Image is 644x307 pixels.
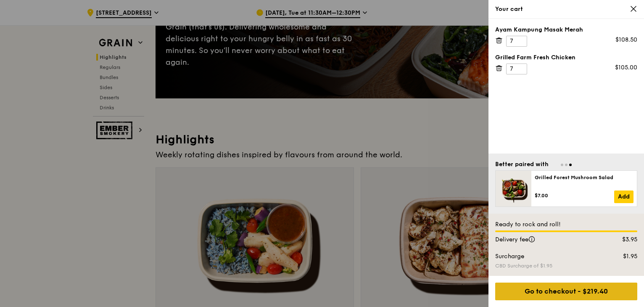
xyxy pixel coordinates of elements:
div: Grilled Farm Fresh Chicken [495,53,637,62]
div: Ayam Kampung Masak Merah [495,26,637,34]
div: $7.00 [535,192,614,199]
a: Add [614,191,633,203]
div: Ready to rock and roll! [495,220,637,229]
div: Go to checkout - $219.40 [495,283,637,300]
div: Grilled Forest Mushroom Salad [535,174,633,181]
span: Go to slide 2 [565,164,567,166]
span: Go to slide 1 [561,164,563,166]
div: Delivery fee [490,236,604,244]
div: CBD Surcharge of $1.95 [495,262,637,269]
div: $3.95 [604,236,643,244]
div: Your cart [495,5,637,13]
div: Better paired with [495,160,549,169]
span: Go to slide 3 [569,164,572,166]
div: $1.95 [604,252,643,261]
div: $108.50 [615,36,637,44]
div: $105.00 [615,64,637,72]
div: Surcharge [490,252,604,261]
